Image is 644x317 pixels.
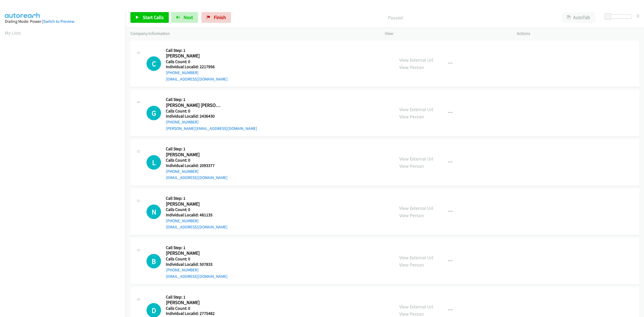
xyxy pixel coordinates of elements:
[399,304,433,310] a: View External Url
[147,254,161,268] div: The call is yet to be attempted
[147,155,161,170] div: The call is yet to be attempted
[166,300,221,306] h2: [PERSON_NAME]
[166,97,257,102] h5: Call Step: 1
[143,14,164,20] span: Start Calls
[214,14,226,20] span: Finish
[147,56,161,71] h1: C
[399,163,424,169] a: View Person
[43,19,74,24] a: Switch to Preview
[147,106,161,120] h1: G
[166,262,228,267] h5: Individual Localid: 507833
[166,76,228,82] a: [EMAIL_ADDRESS][DOMAIN_NAME]
[166,218,199,223] a: [PHONE_NUMBER]
[637,12,639,19] div: 0
[5,41,126,296] iframe: Dialpad
[130,30,375,37] p: Company Information
[166,114,257,119] h5: Individual Localid: 2436430
[166,59,228,64] h5: Calls Count: 0
[399,262,424,268] a: View Person
[517,30,639,37] p: Actions
[147,205,161,219] h1: N
[166,207,228,212] h5: Calls Count: 0
[5,30,21,36] a: My Lists
[385,30,507,37] p: View
[166,256,228,262] h5: Calls Count: 0
[166,311,228,316] h5: Individual Localid: 2775482
[166,175,228,180] a: [EMAIL_ADDRESS][DOMAIN_NAME]
[607,14,632,19] div: Delay between calls (in seconds)
[166,53,221,59] h2: [PERSON_NAME]
[399,311,424,317] a: View Person
[171,12,198,23] button: Next
[166,146,228,152] h5: Call Step: 1
[166,126,257,131] a: [PERSON_NAME][EMAIL_ADDRESS][DOMAIN_NAME]
[166,119,199,125] a: [PHONE_NUMBER]
[166,212,228,218] h5: Individual Localid: 481135
[166,250,221,256] h2: [PERSON_NAME]
[166,201,221,207] h2: [PERSON_NAME]
[166,196,228,201] h5: Call Step: 1
[147,254,161,268] h1: B
[166,294,228,300] h5: Call Step: 1
[166,48,228,53] h5: Call Step: 1
[166,64,228,70] h5: Individual Localid: 2217956
[562,12,595,23] button: AutoTab
[166,274,228,279] a: [EMAIL_ADDRESS][DOMAIN_NAME]
[166,152,221,158] h2: [PERSON_NAME]
[399,212,424,218] a: View Person
[202,12,231,23] a: Finish
[130,12,169,23] a: Start Calls
[5,18,121,25] div: Dialing Mode: Power |
[166,70,199,75] a: [PHONE_NUMBER]
[238,14,552,21] p: Paused
[399,114,424,120] a: View Person
[399,64,424,70] a: View Person
[166,102,221,108] h2: [PERSON_NAME] [PERSON_NAME]
[147,205,161,219] div: The call is yet to be attempted
[166,169,199,174] a: [PHONE_NUMBER]
[166,224,228,229] a: [EMAIL_ADDRESS][DOMAIN_NAME]
[184,14,193,20] span: Next
[399,254,433,261] a: View External Url
[166,158,228,163] h5: Calls Count: 0
[399,205,433,211] a: View External Url
[399,106,433,112] a: View External Url
[399,57,433,63] a: View External Url
[166,163,228,168] h5: Individual Localid: 2093377
[399,156,433,162] a: View External Url
[166,306,228,311] h5: Calls Count: 0
[147,155,161,170] h1: L
[166,245,228,250] h5: Call Step: 1
[166,267,199,272] a: [PHONE_NUMBER]
[147,106,161,120] div: The call is yet to be attempted
[147,56,161,71] div: The call is yet to be attempted
[166,108,257,114] h5: Calls Count: 0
